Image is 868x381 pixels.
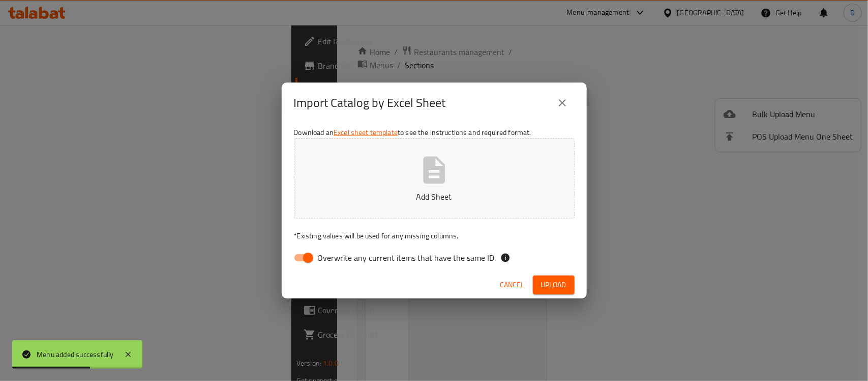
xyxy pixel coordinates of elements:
span: Overwrite any current items that have the same ID. [318,252,496,264]
button: Cancel [496,276,529,294]
svg: If the overwrite option isn't selected, then the items that match an existing ID will be ignored ... [500,253,511,263]
a: Excel sheet template [334,126,398,139]
h2: Import Catalog by Excel Sheet [294,95,446,111]
button: Add Sheet [294,138,575,219]
p: Existing values will be used for any missing columns. [294,231,575,241]
p: Add Sheet [310,190,559,203]
div: Menu added successfully [37,349,114,360]
span: Cancel [500,279,525,291]
button: Upload [533,276,575,294]
button: close [550,91,575,115]
div: Download an to see the instructions and required format. [282,123,587,271]
span: Upload [541,279,566,291]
